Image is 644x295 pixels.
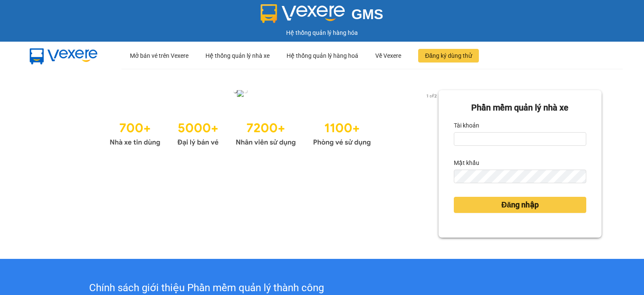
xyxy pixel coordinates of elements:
[454,119,479,132] label: Tài khoản
[233,89,237,93] li: slide item 1
[287,42,358,69] div: Hệ thống quản lý hàng hoá
[42,90,54,99] button: previous slide / item
[501,199,539,211] span: Đăng nhập
[454,170,586,183] input: Mật khẩu
[261,4,345,23] img: logo 2
[418,49,479,62] button: Đăng ký dùng thử
[425,51,472,60] span: Đăng ký dùng thử
[244,89,247,93] li: slide item 2
[454,197,586,213] button: Đăng nhập
[427,90,439,99] button: next slide / item
[352,6,383,22] span: GMS
[2,28,642,37] div: Hệ thống quản lý hàng hóa
[454,156,479,170] label: Mật khẩu
[261,13,383,20] a: GMS
[454,101,586,114] div: Phần mềm quản lý nhà xe
[21,42,106,70] img: mbUUG5Q.png
[375,42,401,69] div: Về Vexere
[205,42,270,69] div: Hệ thống quản lý nhà xe
[454,132,586,146] input: Tài khoản
[110,116,371,149] img: Statistics.png
[130,42,188,69] div: Mở bán vé trên Vexere
[424,90,439,101] p: 1 of 2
